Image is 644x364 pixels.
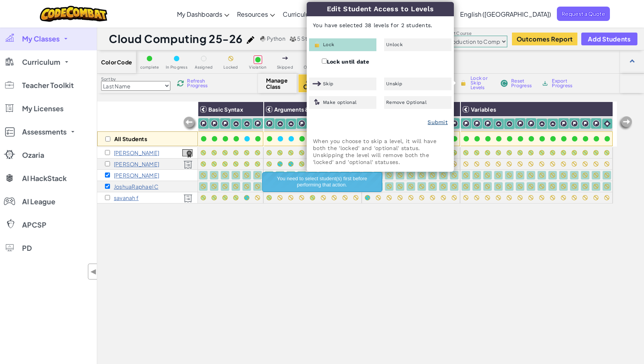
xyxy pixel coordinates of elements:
span: Export Progress [552,79,575,88]
span: Locked [223,65,238,69]
span: Add Students [588,36,630,42]
label: Select Course [441,30,507,36]
a: Request a Quote [557,7,610,21]
span: My Licenses [22,105,64,112]
span: Color Code [101,59,132,65]
img: CodeCombat logo [40,6,108,22]
span: You need to select student(s) first before performing that action. [277,176,367,188]
span: Make optional [323,100,357,105]
a: View Course Completion Certificate [182,148,192,157]
p: You have selected 38 levels for 2 students. [307,16,453,35]
span: English ([GEOGRAPHIC_DATA]) [460,10,551,18]
p: JoshuaRaphael C [114,183,158,190]
span: Reset Progress [511,79,534,88]
img: Arrow_Left_Inactive.png [618,116,633,131]
img: IconPracticeLevel.svg [233,121,239,127]
span: My Classes [22,35,60,42]
img: python.png [260,36,266,42]
span: ◀ [90,266,97,277]
a: My Dashboards [173,3,233,24]
img: IconLock.svg [459,79,467,86]
img: IconChallengeLevel.svg [451,120,458,127]
span: Assigned [195,65,213,69]
span: My Dashboards [177,10,222,18]
img: IconChallengeLevel.svg [266,120,273,127]
img: IconReset.svg [500,80,508,87]
p: When you choose to skip a level, it will have both the 'locked' and 'optional' status. Unskipping... [313,138,448,166]
span: Refresh Progress [187,79,211,88]
button: Outcomes Report [512,33,577,45]
span: Skipped [277,65,293,69]
img: IconChallengeLevel.svg [211,120,218,127]
img: IconChallengeLevel.svg [560,120,567,127]
input: Lock until date [322,59,327,64]
img: IconChallengeLevel.svg [473,120,481,127]
img: IconArchive.svg [541,80,549,87]
img: IconChallengeLevel.svg [222,120,229,127]
a: Resources [233,3,279,24]
img: Licensed [184,160,192,169]
a: My Account [386,2,452,26]
span: Basic Syntax [208,106,243,113]
img: certificate-icon.png [182,149,192,158]
img: IconPracticeLevel.svg [539,121,545,127]
img: MultipleUsers.png [289,36,296,42]
h1: Cloud Computing 25-26 [109,31,243,46]
p: Brandon C [114,172,159,178]
img: IconReload.svg [177,80,184,87]
a: English ([GEOGRAPHIC_DATA]) [456,3,555,24]
label: Lock until date [322,57,369,66]
span: Lock or Skip Levels [471,76,493,90]
span: Assessments [22,128,67,135]
span: Unlock [386,42,403,47]
img: IconPracticeLevel.svg [506,121,513,127]
img: IconPracticeLevel.svg [244,121,250,127]
p: William B [114,161,159,167]
img: iconPencil.svg [247,36,254,44]
img: IconChallengeLevel.svg [582,120,589,127]
img: IconPracticeLevel.svg [550,121,556,127]
p: All Students [114,136,147,142]
span: Remove Optional [386,100,427,105]
button: Assign Content [299,74,333,92]
img: IconPracticeLevel.svg [277,121,283,127]
img: IconPracticeLevel.svg [495,121,502,127]
img: IconChallengeLevel.svg [571,120,578,127]
span: Resources [237,10,268,18]
img: IconSkippedLevel.svg [282,57,288,60]
h3: Edit Student Access to Levels [307,2,454,16]
span: AI League [22,198,55,205]
img: Licensed [184,194,192,203]
p: savanah f [114,195,139,201]
span: Lock [323,42,334,47]
span: Unskip [386,81,402,86]
span: Teacher Toolkit [22,82,74,89]
span: Ozaria [22,152,44,159]
span: Variables [471,106,496,113]
img: IconIntro.svg [604,120,611,127]
label: Sort by [101,76,170,82]
img: IconChallengeLevel.svg [254,120,261,127]
img: IconChallengeLevel.svg [462,120,470,127]
span: In Progress [166,65,187,69]
img: IconChallengeLevel.svg [517,120,524,127]
a: Curriculum [279,3,326,24]
img: IconChallengeLevel.svg [298,120,306,127]
img: IconChallengeLevel.svg [200,120,207,127]
span: Curriculum [283,10,315,18]
img: IconPracticeLevel.svg [288,121,294,127]
span: Python [267,35,285,42]
span: Violation [249,65,266,69]
span: Arguments & Properties [274,106,339,113]
span: Optional [304,65,321,69]
button: Add Students [581,33,637,45]
span: Skip [323,81,333,86]
img: IconLock.svg [313,41,321,48]
span: Manage Class [266,77,289,90]
span: Curriculum [22,59,60,66]
img: Arrow_Left_Inactive.png [182,116,198,131]
img: IconOptionalLevel.svg [313,99,321,106]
